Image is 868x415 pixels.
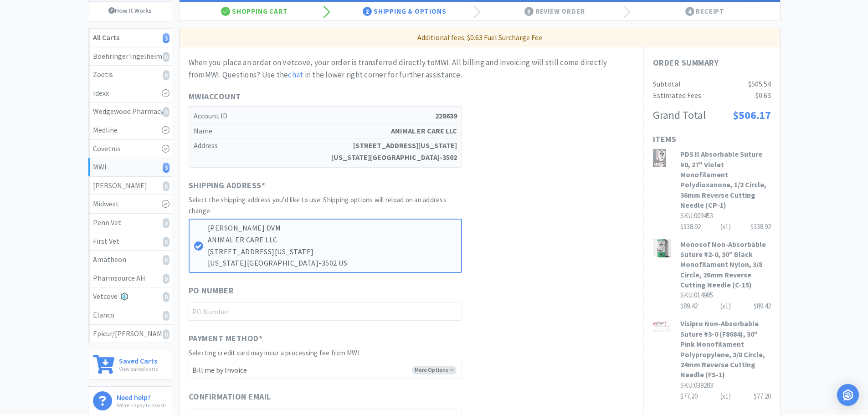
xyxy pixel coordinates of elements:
[748,79,771,88] span: $505.54
[720,391,731,402] div: (x 1 )
[189,302,462,321] input: PO Number
[189,332,263,345] span: Payment Method *
[88,214,172,232] a: Penn Vet0
[680,381,713,389] span: SKU: 039283
[93,106,167,118] div: Wedgewood Pharmacy
[88,269,172,288] a: Pharmsource AH0
[93,309,167,321] div: Elanco
[117,391,166,401] h6: Need help?
[88,121,172,140] a: Medline
[194,109,457,124] h5: Account ID
[685,7,694,16] span: 4
[208,234,457,246] p: ANIMAL ER CARE LLC
[653,90,701,102] div: Estimated Fees
[524,7,534,16] span: 3
[93,180,167,192] div: [PERSON_NAME]
[93,51,167,62] div: Boehringer Ingelheim
[720,301,731,312] div: (x 1 )
[88,195,172,214] a: Midwest
[680,149,771,210] h3: PDS II Absorbable Suture #0, 27" Violet Monofilament Polydioxanone, 1/2 Circle, 36mm Reverse Cutt...
[88,140,172,159] a: Covetrus
[93,87,167,99] div: Idexx
[93,217,167,229] div: Penn Vet
[653,133,771,146] h1: Items
[733,108,771,122] span: $506.17
[680,391,771,402] div: $77.20
[680,301,771,312] div: $89.42
[88,177,172,195] a: [PERSON_NAME]0
[680,211,713,220] span: SKU: 009453
[189,390,271,404] span: Confirmation Email
[93,272,167,284] div: Pharmsource AH
[653,56,771,70] h1: Order Summary
[163,52,169,62] i: 0
[163,218,169,228] i: 0
[88,350,172,379] a: Saved CartsView saved carts
[163,292,169,302] i: 0
[189,56,634,81] div: When you place an order on Vetcove, your order is transferred directly to MWI . All billing and i...
[680,291,713,299] span: SKU: 014985
[189,195,447,215] span: Select the shipping address you'd like to use. Shipping options will reload on an address change
[750,221,771,232] div: $338.92
[163,163,169,173] i: 3
[180,2,330,20] div: Shopping Cart
[163,274,169,284] i: 0
[163,70,169,80] i: 0
[93,254,167,266] div: Amatheon
[189,348,360,357] span: Selecting credit card may incur a processing fee from MWI
[88,84,172,103] a: Idexx
[93,33,119,42] strong: All Carts
[183,32,776,44] p: Additional fees: $0.63 Fuel Surcharge Fee
[163,107,169,117] i: 0
[93,143,167,155] div: Covetrus
[88,325,172,343] a: Epicur/[PERSON_NAME]0
[88,306,172,325] a: Elanco0
[93,236,167,247] div: First Vet
[88,232,172,251] a: First Vet0
[163,329,169,339] i: 0
[653,149,667,167] img: 242a4108ec92475a8ebdbed1ba81aecf_12862.png
[680,318,771,379] h3: Visipro Non-Absorbable Suture #3-0 (F8684), 30" Pink Monofilament Polypropylene, 3/8 Circle, 24mm...
[163,237,169,247] i: 0
[88,251,172,269] a: Amatheon0
[93,69,167,81] div: Zoetis
[480,2,630,20] div: Review Order
[208,222,457,234] p: [PERSON_NAME] DVM
[119,355,158,364] h6: Saved Carts
[88,102,172,121] a: Wedgewood Pharmacy0
[93,328,167,340] div: Epicur/[PERSON_NAME]
[119,364,158,373] p: View saved carts
[363,7,372,16] span: 2
[88,287,172,306] a: Vetcove0
[163,255,169,265] i: 0
[630,2,780,20] div: Receipt
[88,2,172,19] a: How It Works
[329,2,480,20] div: Shipping & Options
[288,70,303,80] a: chat
[163,181,169,191] i: 0
[653,107,706,124] div: Grand Total
[189,284,234,297] span: PO Number
[93,161,167,173] div: MWI
[391,125,457,137] strong: ANIMAL ER CARE LLC
[194,124,457,139] h5: Name
[208,246,457,258] p: [STREET_ADDRESS][US_STATE]
[837,384,859,406] div: Open Intercom Messenger
[755,91,771,100] span: $0.63
[88,66,172,84] a: Zoetis0
[754,301,771,312] div: $89.42
[208,257,457,269] p: [US_STATE][GEOGRAPHIC_DATA]-3502 US
[194,138,457,164] h5: Address
[754,391,771,402] div: $77.20
[88,29,172,47] a: All Carts3
[331,140,457,163] strong: [STREET_ADDRESS][US_STATE] [US_STATE][GEOGRAPHIC_DATA]-3502
[88,47,172,66] a: Boehringer Ingelheim0
[163,33,169,43] i: 3
[189,179,266,192] span: Shipping Address *
[653,239,671,257] img: 799cf6e8ed3e481c9b11249bfb03c94e_1576.png
[93,291,167,302] div: Vetcove
[163,311,169,321] i: 0
[720,221,731,232] div: (x 1 )
[680,239,771,290] h3: Monosof Non-Absorbable Suture #2-0, 30" Black Monofilament Nylon, 3/8 Circle, 26mm Reverse Cuttin...
[189,90,462,103] h1: MWI Account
